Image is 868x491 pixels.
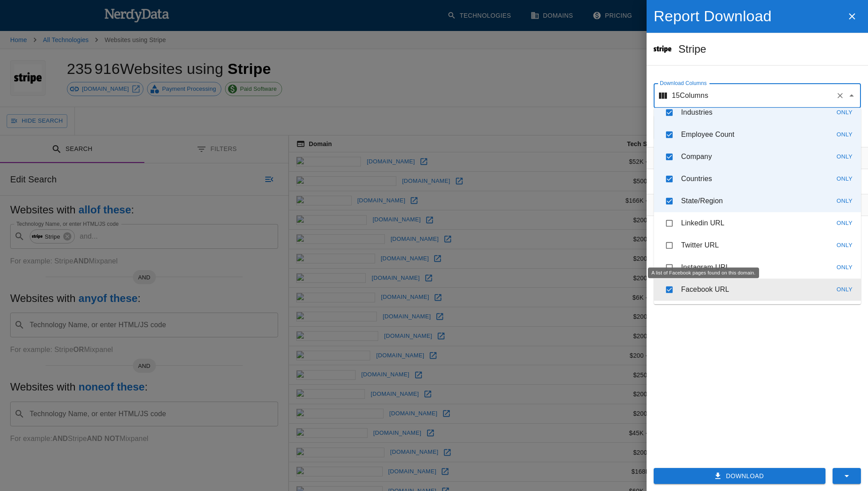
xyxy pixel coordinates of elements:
[681,107,713,118] p: The company name associated with this domain.
[830,283,859,297] button: Only
[845,89,858,102] button: Close
[681,174,712,184] p: Businesses that are located in a certain country
[830,194,859,208] button: Only
[830,261,859,274] button: Only
[834,89,846,102] button: Clear
[654,40,671,58] img: e0da30f9-f622-4c97-93ff-29bdbb135f75.jpg
[830,172,859,186] button: Only
[830,217,859,230] button: Only
[681,196,723,206] p: The state or region for this domain's company.
[681,129,734,140] p: Employee count for this domain's company.
[681,284,729,295] p: A list of Facebook pages found on this domain.
[830,106,859,120] button: Only
[681,218,725,228] p: A list of LinkedIn pages found on this domain.
[681,262,730,273] p: A list of Instagram pages found on this domain.
[681,151,712,162] p: The company that owns the website
[654,7,843,26] h4: Report Download
[678,42,861,56] h5: Stripe
[830,128,859,142] button: Only
[824,440,857,473] iframe: Drift Widget Chat Controller
[830,239,859,252] button: Only
[672,90,708,101] p: 15 Columns
[654,468,825,484] button: Download
[660,79,707,87] label: Download Columns
[681,240,719,251] p: A list of Twitter pages found on this domain.
[830,150,859,164] button: Only
[648,267,759,278] div: A list of Facebook pages found on this domain.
